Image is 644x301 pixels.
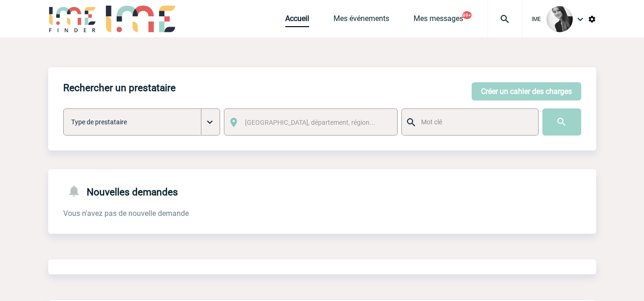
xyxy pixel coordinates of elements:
[48,6,97,32] img: IME-Finder
[245,119,375,126] span: [GEOGRAPHIC_DATA], département, région...
[542,108,581,136] input: Submit
[285,14,309,27] a: Accueil
[63,82,176,93] h4: Rechercher un prestataire
[532,16,541,22] span: IME
[547,6,573,32] img: 101050-0.jpg
[462,11,472,19] button: 99+
[414,14,463,27] a: Mes messages
[63,209,189,218] span: Vous n'avez pas de nouvelle demande
[63,184,178,198] h4: Nouvelles demandes
[67,184,87,198] img: notifications-24-px-g.png
[419,116,530,128] input: Mot clé
[333,14,389,27] a: Mes événements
